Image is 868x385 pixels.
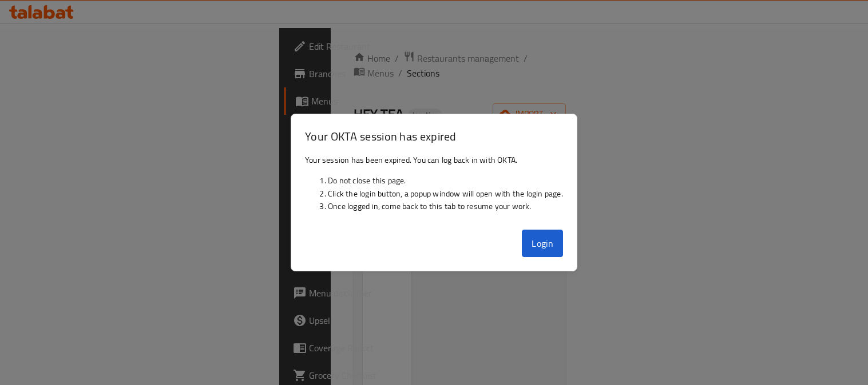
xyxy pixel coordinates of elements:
div: Your session has been expired. You can log back in with OKTA. [291,149,577,226]
li: Once logged in, come back to this tab to resume your work. [328,200,563,212]
li: Do not close this page. [328,174,563,187]
h3: Your OKTA session has expired [305,128,563,145]
li: Click the login button, a popup window will open with the login page. [328,187,563,200]
button: Login [522,230,563,257]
